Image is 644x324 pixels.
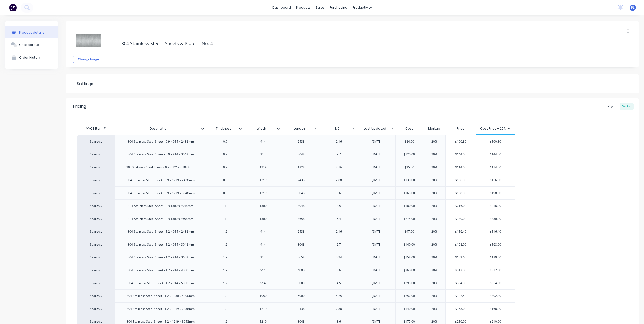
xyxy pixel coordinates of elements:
[82,152,110,157] div: Search...
[82,229,110,234] div: Search...
[364,241,389,248] div: [DATE]
[124,267,198,274] div: 304 Stainless Steel Sheet - 1.2 x 914 x 4000mm
[350,4,374,11] div: productivity
[251,164,276,171] div: 1219
[396,277,423,289] div: $295.00
[476,225,515,238] div: $116.40
[326,267,352,274] div: 3.6
[446,161,476,174] div: $114.00
[364,306,389,312] div: [DATE]
[213,177,238,183] div: 0.9
[124,151,198,158] div: 304 Stainless Steel Sheet - 0.9 x 914 x 3048mm
[77,81,93,87] div: Settings
[364,138,389,145] div: [DATE]
[251,306,276,312] div: 1219
[446,303,476,315] div: $168.00
[251,254,276,261] div: 914
[77,289,515,302] div: Search...304 Stainless Steel Sheet - 1.2 x 1050 x 5000mm1.2105050005.25[DATE]$252.0020%$302.40$30...
[326,215,352,222] div: 5.4
[77,251,515,264] div: Search...304 Stainless Steel Sheet - 1.2 x 914 x 3658mm1.291436583.24[DATE]$158.0020%$189.60$189.60
[213,293,238,299] div: 1.2
[326,151,352,158] div: 2.7
[82,242,110,247] div: Search...
[123,177,199,183] div: 304 Stainless Steel Sheet - 0.9 x 1219 x 2438mm
[293,4,313,11] div: products
[5,51,58,64] button: Order History
[396,200,423,212] div: $180.00
[123,190,199,196] div: 304 Stainless Steel Sheet - 0.9 x 1219 x 3048mm
[476,264,515,277] div: $312.00
[213,215,238,222] div: 1
[396,174,423,186] div: $130.00
[364,177,389,183] div: [DATE]
[213,151,238,158] div: 0.9
[77,212,515,225] div: Search...304 Stainless Steel Sheet - 1 x 1500 x 3658mm1150036585.4[DATE]$275.0020%$330.00$330.00
[288,241,314,248] div: 3048
[326,177,352,183] div: 2.88
[288,215,314,222] div: 3658
[326,280,352,286] div: 4.5
[251,151,276,158] div: 914
[73,56,103,63] button: Change image
[288,228,314,235] div: 2438
[631,5,635,10] span: PL
[422,303,447,315] div: 20%
[446,264,476,277] div: $312.00
[326,138,352,145] div: 2.16
[244,124,282,134] div: Width
[326,306,352,312] div: 2.88
[282,124,320,134] div: Length
[77,174,515,186] div: Search...304 Stainless Steel Sheet - 0.9 x 1219 x 2438mm0.9121924382.88[DATE]$130.0020%$156.00$15...
[364,190,389,196] div: [DATE]
[422,161,447,174] div: 20%
[77,302,515,315] div: Search...304 Stainless Steel Sheet - 1.2 x 1219 x 2438mm1.2121924382.88[DATE]$140.0020%$168.00$16...
[326,203,352,209] div: 4.5
[82,178,110,182] div: Search...
[446,200,476,212] div: $216.00
[396,225,423,238] div: $97.00
[358,124,395,134] div: Last Updated
[476,187,515,199] div: $198.00
[396,264,423,277] div: $260.00
[124,241,198,248] div: 304 Stainless Steel Sheet - 1.2 x 914 x 3048mm
[364,254,389,261] div: [DATE]
[77,186,515,199] div: Search...304 Stainless Steel Sheet - 0.9 x 1219 x 3048mm0.9121930483.6[DATE]$165.0020%$198.00$198.00
[124,203,197,209] div: 304 Stainless Steel Sheet - 1 x 1500 x 3048mm
[396,303,423,315] div: $140.00
[288,293,314,299] div: 5000
[476,174,515,186] div: $156.00
[396,187,423,199] div: $165.00
[251,190,276,196] div: 1219
[446,148,476,161] div: $144.00
[396,161,423,174] div: $95.00
[364,215,389,222] div: [DATE]
[445,124,476,134] div: Price
[476,303,515,315] div: $168.00
[19,31,44,34] div: Product details
[326,228,352,235] div: 2.16
[213,203,238,209] div: 1
[77,264,515,277] div: Search...304 Stainless Steel Sheet - 1.2 x 914 x 4000mm1.291440003.6[DATE]$260.0020%$312.00$312.00
[82,204,110,208] div: Search...
[423,124,445,134] div: Markup
[251,203,276,209] div: 1500
[82,294,110,298] div: Search...
[422,290,447,302] div: 20%
[396,135,423,148] div: $84.00
[288,280,314,286] div: 5000
[476,290,515,302] div: $302.40
[213,241,238,248] div: 1.2
[124,254,198,261] div: 304 Stainless Steel Sheet - 1.2 x 914 x 3658mm
[422,135,447,148] div: 20%
[364,164,389,171] div: [DATE]
[422,187,447,199] div: 20%
[396,148,423,161] div: $120.00
[446,277,476,289] div: $354.00
[396,251,423,264] div: $158.00
[364,293,389,299] div: [DATE]
[446,251,476,264] div: $189.60
[396,290,423,302] div: $252.00
[476,148,515,161] div: $144.00
[326,164,352,171] div: 2.16
[77,124,115,134] div: MYOB Item #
